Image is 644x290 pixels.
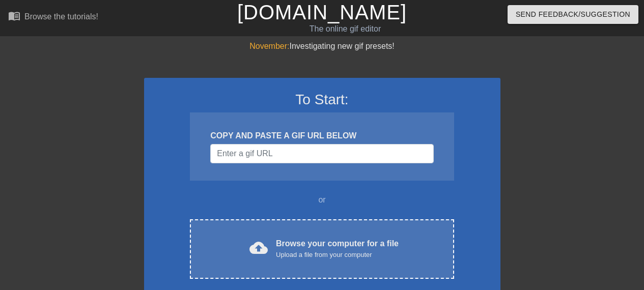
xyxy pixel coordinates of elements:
[210,130,433,142] div: COPY AND PASTE A GIF URL BELOW
[220,23,471,35] div: The online gif editor
[276,238,399,260] div: Browse your computer for a file
[249,42,289,50] span: November:
[8,10,98,25] a: Browse the tutorials!
[210,144,433,163] input: Username
[276,250,399,260] div: Upload a file from your computer
[157,91,487,108] h3: To Start:
[144,40,500,52] div: Investigating new gif presets!
[249,239,268,257] span: cloud_upload
[8,10,20,22] span: menu_book
[24,12,98,21] div: Browse the tutorials!
[508,5,638,24] button: Send Feedback/Suggestion
[237,1,407,23] a: [DOMAIN_NAME]
[516,8,630,21] span: Send Feedback/Suggestion
[171,194,474,206] div: or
